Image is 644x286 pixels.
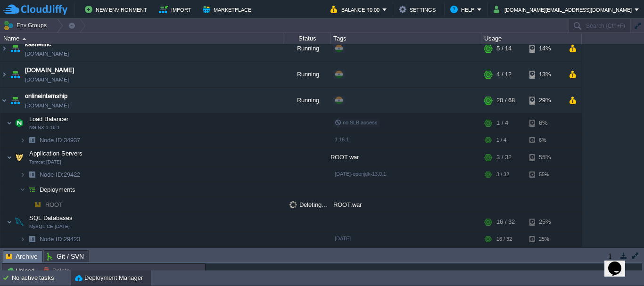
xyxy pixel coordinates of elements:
[6,266,37,275] button: Upload
[496,148,512,167] div: 3 / 32
[529,232,560,246] div: 25%
[29,125,60,131] span: NGINX 1.16.1
[529,114,560,132] div: 6%
[7,148,12,167] img: AMDAwAAAACH5BAEAAAAALAAAAAABAAEAAAICRAEAOw==
[7,212,12,231] img: AMDAwAAAACH5BAEAAAAALAAAAAABAAEAAAICRAEAOw==
[39,186,77,194] a: Deployments
[39,136,82,144] a: Node ID:34937
[1,33,283,44] div: Name
[40,171,64,178] span: Node ID:
[20,133,25,147] img: AMDAwAAAACH5BAEAAAAALAAAAAABAAEAAAICRAEAOw==
[0,36,8,61] img: AMDAwAAAACH5BAEAAAAALAAAAAABAAEAAAICRAEAOw==
[20,232,25,246] img: AMDAwAAAACH5BAEAAAAALAAAAAABAAEAAAICRAEAOw==
[28,150,84,157] a: Application ServersTomcat [DATE]
[330,4,382,15] button: Balance ₹0.00
[330,197,481,212] div: ROOT.war
[31,197,44,212] img: AMDAwAAAACH5BAEAAAAALAAAAAABAAEAAAICRAEAOw==
[39,171,82,179] a: Node ID:29422
[529,62,560,87] div: 13%
[7,114,12,132] img: AMDAwAAAACH5BAEAAAAALAAAAAABAAEAAAICRAEAOw==
[529,148,560,167] div: 55%
[604,248,635,277] iframe: chat widget
[22,38,26,40] img: AMDAwAAAACH5BAEAAAAALAAAAAABAAEAAAICRAEAOw==
[12,270,71,286] div: No active tasks
[39,235,82,243] span: 29423
[20,182,25,197] img: AMDAwAAAACH5BAEAAAAALAAAAAABAAEAAAICRAEAOw==
[450,4,477,15] button: Help
[529,167,560,182] div: 55%
[8,36,22,61] img: AMDAwAAAACH5BAEAAAAALAAAAAABAAEAAAICRAEAOw==
[28,115,70,123] a: Load BalancerNGINX 1.16.1
[289,201,327,208] span: Deleting...
[399,4,438,15] button: Settings
[43,266,73,275] button: Delete
[6,251,38,262] span: Archive
[496,114,508,132] div: 1 / 4
[496,62,512,87] div: 4 / 12
[75,273,143,283] button: Deployment Manager
[28,149,84,157] span: Application Servers
[28,115,70,123] span: Load Balancer
[25,91,67,101] a: onlineinternship
[496,167,509,182] div: 3 / 32
[25,182,39,197] img: AMDAwAAAACH5BAEAAAAALAAAAAABAAEAAAICRAEAOw==
[335,171,386,177] span: [DATE]-openjdk-13.0.1
[0,62,8,87] img: AMDAwAAAACH5BAEAAAAALAAAAAABAAEAAAICRAEAOw==
[0,88,8,113] img: AMDAwAAAACH5BAEAAAAALAAAAAABAAEAAAICRAEAOw==
[39,136,82,144] span: 34937
[25,75,69,84] a: [DOMAIN_NAME]
[8,62,22,87] img: AMDAwAAAACH5BAEAAAAALAAAAAABAAEAAAICRAEAOw==
[3,19,50,32] button: Env Groups
[25,101,69,110] a: [DOMAIN_NAME]
[331,33,481,44] div: Tags
[159,4,194,15] button: Import
[28,214,74,222] span: SQL Databases
[482,33,581,44] div: Usage
[529,212,560,231] div: 25%
[3,4,67,16] img: CloudJiffy
[40,236,64,243] span: Node ID:
[20,167,25,182] img: AMDAwAAAACH5BAEAAAAALAAAAAABAAEAAAICRAEAOw==
[29,224,70,229] span: MySQL CE [DATE]
[13,212,26,231] img: AMDAwAAAACH5BAEAAAAALAAAAAABAAEAAAICRAEAOw==
[13,114,26,132] img: AMDAwAAAACH5BAEAAAAALAAAAAABAAEAAAICRAEAOw==
[25,49,69,58] a: [DOMAIN_NAME]
[85,4,150,15] button: New Environment
[25,65,74,75] a: [DOMAIN_NAME]
[40,137,64,144] span: Node ID:
[335,137,349,142] span: 1.16.1
[529,36,560,61] div: 14%
[25,232,39,246] img: AMDAwAAAACH5BAEAAAAALAAAAAABAAEAAAICRAEAOw==
[496,36,512,61] div: 5 / 14
[29,159,61,165] span: Tomcat [DATE]
[335,120,378,125] span: no SLB access
[39,235,82,243] a: Node ID:29423
[47,251,84,262] span: Git / SVN
[8,88,22,113] img: AMDAwAAAACH5BAEAAAAALAAAAAABAAEAAAICRAEAOw==
[283,88,330,113] div: Running
[25,133,39,147] img: AMDAwAAAACH5BAEAAAAALAAAAAABAAEAAAICRAEAOw==
[283,62,330,87] div: Running
[283,36,330,61] div: Running
[335,236,351,241] span: [DATE]
[496,88,515,113] div: 20 / 68
[44,201,64,209] a: ROOT
[284,33,330,44] div: Status
[25,40,51,49] a: kasnetinc
[494,4,635,15] button: [DOMAIN_NAME][EMAIL_ADDRESS][DOMAIN_NAME]
[330,148,481,167] div: ROOT.war
[529,88,560,113] div: 29%
[529,133,560,147] div: 6%
[496,212,515,231] div: 16 / 32
[203,4,254,15] button: Marketplace
[28,214,74,221] a: SQL DatabasesMySQL CE [DATE]
[25,167,39,182] img: AMDAwAAAACH5BAEAAAAALAAAAAABAAEAAAICRAEAOw==
[25,197,31,212] img: AMDAwAAAACH5BAEAAAAALAAAAAABAAEAAAICRAEAOw==
[496,133,506,147] div: 1 / 4
[13,148,26,167] img: AMDAwAAAACH5BAEAAAAALAAAAAABAAEAAAICRAEAOw==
